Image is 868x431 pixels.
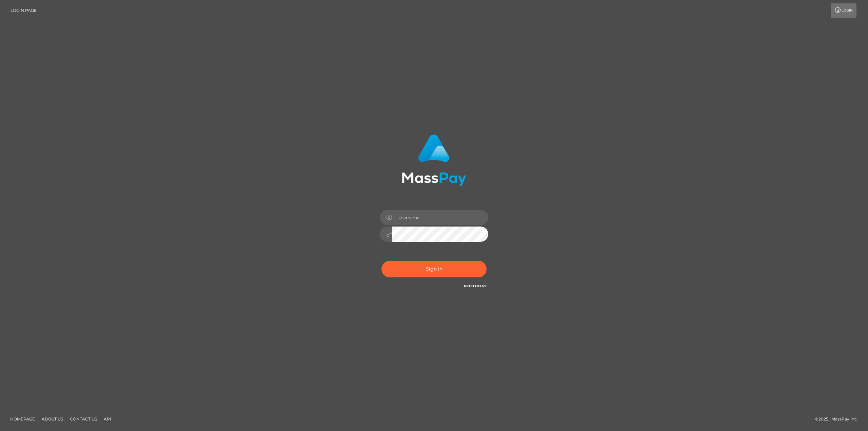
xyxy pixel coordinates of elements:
a: Need Help? [464,284,487,288]
img: MassPay Login [402,134,466,186]
div: © 2025 , MassPay Inc. [815,415,863,423]
a: Login [831,3,856,18]
button: Sign in [381,261,487,277]
input: Username... [392,210,488,225]
a: API [101,414,114,424]
a: Contact Us [67,414,100,424]
a: About Us [39,414,66,424]
a: Login Page [11,3,37,18]
a: Homepage [7,414,38,424]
